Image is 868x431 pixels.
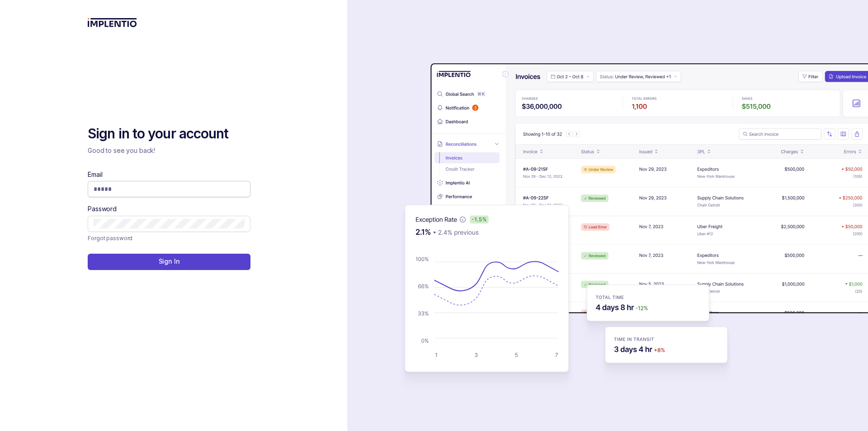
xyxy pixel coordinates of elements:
[159,257,180,266] p: Sign In
[88,204,117,213] label: Password
[88,254,250,270] button: Sign In
[88,234,132,243] p: Forgot password
[88,234,132,243] a: Link Forgot password
[88,170,102,179] label: Email
[88,125,250,143] h2: Sign in to your account
[88,146,250,155] p: Good to see you back!
[88,18,137,27] img: logo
